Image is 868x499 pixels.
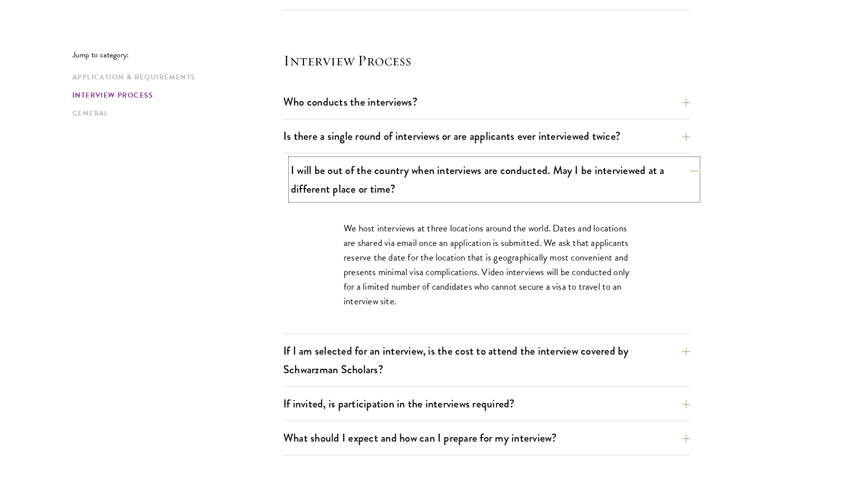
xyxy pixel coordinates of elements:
button: What should I expect and how can I prepare for my interview? [283,427,690,449]
button: If I am selected for an interview, is the cost to attend the interview covered by Schwarzman Scho... [283,340,690,381]
a: General [72,108,277,119]
a: Interview Process [72,90,277,101]
button: Who conducts the interviews? [283,91,690,113]
p: We host interviews at three locations around the world. Dates and locations are shared via email ... [344,221,630,308]
h4: Interview Process [283,50,690,70]
p: Jump to category: [72,50,283,59]
a: Application & Requirements [72,72,277,82]
button: If invited, is participation in the interviews required? [283,392,690,415]
button: I will be out of the country when interviews are conducted. May I be interviewed at a different p... [291,159,698,200]
button: Is there a single round of interviews or are applicants ever interviewed twice? [283,125,690,147]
